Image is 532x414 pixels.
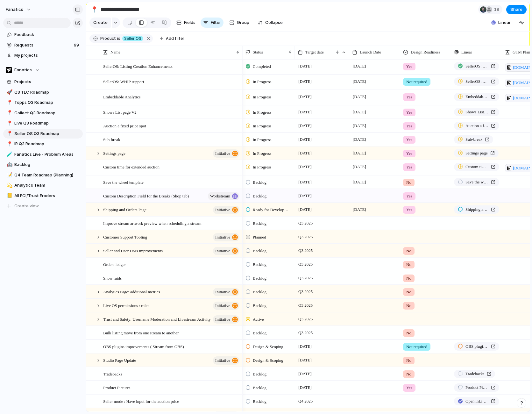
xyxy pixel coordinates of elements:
[103,192,189,199] span: Custom Description Field for the Breaks (Shop tab)
[3,170,83,180] div: 📝Q4 Team Roadmap (Planning)
[351,93,368,101] span: [DATE]
[3,98,83,107] a: 📍Topps Q3 Roadmap
[6,89,12,96] button: 🚀
[406,248,411,254] span: No
[510,6,522,13] span: Share
[174,18,198,28] button: Fields
[7,161,11,168] div: 🤖
[3,139,83,149] a: 📍IR Q3 Roadmap
[166,36,184,41] span: Add filter
[360,49,381,55] span: Launch Date
[406,261,411,268] span: No
[406,344,427,350] span: Not required
[3,129,83,139] a: 📍Seller OS Q3 Roadmap
[91,5,98,14] div: 📍
[297,247,314,254] span: Q3 2025
[253,79,272,85] span: In Progress
[6,172,12,178] button: 📝
[351,163,368,171] span: [DATE]
[465,150,488,156] span: Settings page
[6,110,12,116] button: 📍
[465,384,488,391] span: Product Pictures
[406,371,411,377] span: No
[6,141,12,147] button: 📍
[465,94,488,100] span: Embeddable Analytics
[215,301,230,310] span: initiative
[7,140,11,148] div: 📍
[253,344,283,350] span: Design & Scoping
[454,149,499,157] a: Settings page
[297,192,313,200] span: [DATE]
[253,234,266,240] span: Planned
[3,88,83,97] div: 🚀Q3 TLC Roadmap
[465,179,488,185] span: Save the wheel template
[74,42,80,48] span: 99
[103,247,163,254] span: Seller and User DMs improvements
[461,49,472,55] span: Linear
[103,261,126,268] span: Orders ledger
[6,120,12,126] button: 📍
[406,79,427,85] span: Not required
[103,384,131,391] span: Product Pictures
[103,62,173,70] span: SellerOS: Listing Creation Enhancements
[253,289,266,295] span: Backlog
[489,18,513,27] button: Linear
[7,192,11,199] div: 📒
[351,62,368,70] span: [DATE]
[89,4,99,15] button: 📍
[297,370,313,378] span: [DATE]
[14,172,81,178] span: Q4 Team Roadmap (Planning)
[454,108,499,116] a: Shows List page V2
[253,164,272,170] span: In Progress
[253,150,272,157] span: In Progress
[14,32,81,38] span: Feedback
[297,108,313,116] span: [DATE]
[465,164,488,170] span: Custom time for extended auction
[3,160,83,169] a: 🤖Backlog
[7,99,11,106] div: 📍
[406,94,412,100] span: Yes
[465,206,488,213] span: Shipping and Orders Page
[156,34,188,43] button: Add filter
[116,35,122,42] button: is
[213,356,239,365] button: initiative
[253,316,264,323] span: Active
[406,303,411,309] span: No
[215,205,230,214] span: initiative
[103,122,146,129] span: Auction a fixed price spot
[297,302,314,309] span: Q3 2025
[7,182,11,189] div: 💫
[305,49,324,55] span: Target date
[215,149,230,158] span: initiative
[14,110,81,116] span: Collect Q3 Roadmap
[3,150,83,159] a: 🧪Fanatics Live - Problem Areas
[406,385,412,391] span: Yes
[297,356,313,364] span: [DATE]
[498,19,511,26] span: Linear
[297,384,313,391] span: [DATE]
[297,136,313,143] span: [DATE]
[297,274,314,282] span: Q3 2025
[454,205,499,214] a: Shipping and Orders Page
[406,179,411,186] span: No
[3,108,83,118] a: 📍Collect Q3 Roadmap
[103,219,202,227] span: Improve stream artwork preview when scheduling a stream
[213,233,239,241] button: initiative
[454,370,495,378] a: Tradebacks
[89,18,111,28] button: Create
[215,288,230,296] span: initiative
[297,178,313,186] span: [DATE]
[513,49,530,55] span: GTM Plan
[253,63,271,70] span: Completed
[3,191,83,201] div: 📒All FCI/Trust Eroders
[454,62,499,70] a: SellerOS: Listing Creation Enhancements
[103,233,147,240] span: Customer Support Tooling
[494,6,501,13] span: 18
[406,357,411,364] span: No
[253,330,266,336] span: Backlog
[253,261,266,268] span: Backlog
[454,122,499,130] a: Auction a fixed price spot
[253,385,266,391] span: Backlog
